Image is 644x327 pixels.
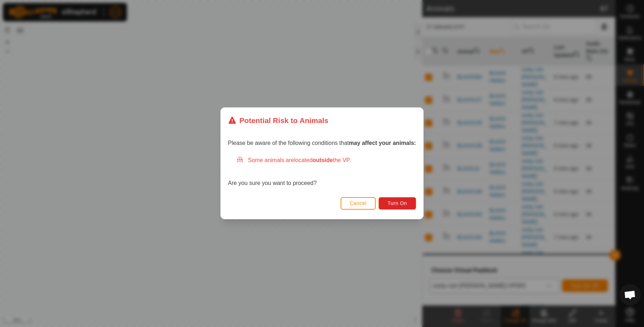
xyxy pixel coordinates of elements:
span: Turn On [388,201,407,206]
strong: may affect your animals: [349,140,416,146]
span: Cancel [350,201,367,206]
button: Cancel [341,197,376,210]
button: Turn On [379,197,416,210]
strong: outside [313,157,333,163]
div: Are you sure you want to proceed? [228,156,416,188]
div: Open chat [619,284,641,306]
div: Potential Risk to Animals [228,115,328,126]
span: Please be aware of the following conditions that [228,140,416,146]
span: located the VP. [294,157,351,163]
div: Some animals are [236,156,416,165]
